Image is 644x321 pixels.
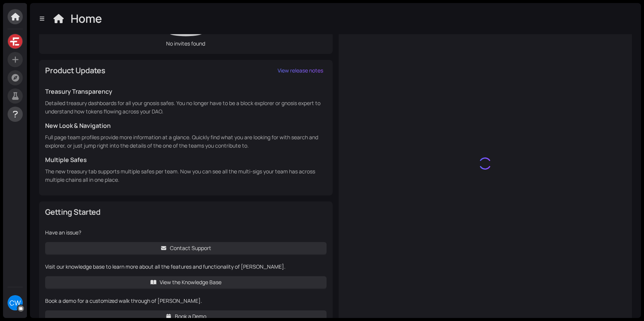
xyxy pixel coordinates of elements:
a: Contact Support [45,242,327,254]
span: CW [9,295,21,310]
p: Full page team profiles provide more information at a glance. Quickly find what you are looking f... [45,133,327,150]
h5: Multiple Safes [45,155,327,164]
p: The new treasury tab supports multiple safes per team. Now you can see all the multi-sigs your te... [45,167,327,184]
div: Getting Started [45,207,327,217]
img: LsfHRQdbm8.jpeg [8,34,22,49]
span: View release notes [278,66,323,75]
p: Have an issue? [45,228,327,237]
span: View the Knowledge Base [160,278,221,286]
p: Book a demo for a customized walk through of [PERSON_NAME]. [45,297,327,305]
a: View the Knowledge Base [45,276,327,288]
div: Product Updates [45,65,274,76]
div: Home [71,11,103,26]
h5: Treasury Transparency [45,87,327,96]
span: Contact Support [170,244,211,252]
p: Detailed treasury dashboards for all your gnosis safes. You no longer have to be a block explorer... [45,99,327,116]
h5: New Look & Navigation [45,121,327,130]
div: No invites found [151,39,221,48]
img: something [477,156,493,172]
p: Visit our knowledge base to learn more about all the features and functionality of [PERSON_NAME]. [45,263,327,271]
a: View release notes [274,65,327,77]
span: Book a Demo [175,312,206,321]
